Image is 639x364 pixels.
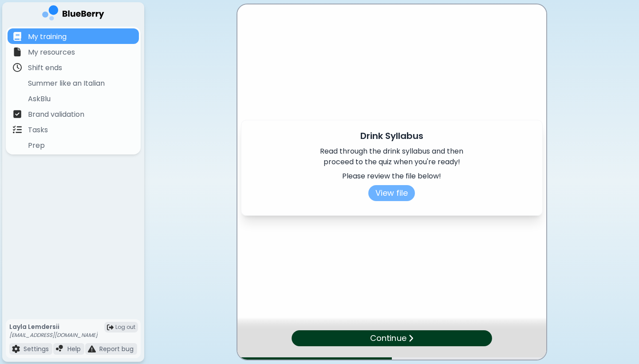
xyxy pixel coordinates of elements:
[12,345,20,353] img: file icon
[28,125,48,135] p: Tasks
[28,47,75,58] p: My resources
[250,129,533,142] p: Drink Syllabus
[88,345,96,353] img: file icon
[370,332,406,344] p: Continue
[99,345,134,353] p: Report bug
[9,323,98,331] p: Layla Lemdersii
[13,94,22,103] img: file icon
[107,324,114,331] img: logout
[28,63,62,73] p: Shift ends
[28,32,67,42] p: My training
[9,332,98,339] p: [EMAIL_ADDRESS][DOMAIN_NAME]
[408,334,413,342] img: file icon
[28,140,45,151] p: Prep
[67,345,81,353] p: Help
[28,78,105,89] p: Summer like an Italian
[24,345,49,353] p: Settings
[115,324,135,331] span: Log out
[307,146,477,167] p: Read through the drink syllabus and then proceed to the quiz when you're ready!
[28,94,51,104] p: AskBlu
[28,109,84,120] p: Brand validation
[368,185,415,201] button: View file
[13,110,22,119] img: file icon
[42,5,104,24] img: company logo
[13,125,22,134] img: file icon
[307,171,477,182] p: Please review the file below!
[13,79,22,87] img: file icon
[13,47,22,56] img: file icon
[13,141,22,150] img: file icon
[13,63,22,72] img: file icon
[56,345,64,353] img: file icon
[13,32,22,41] img: file icon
